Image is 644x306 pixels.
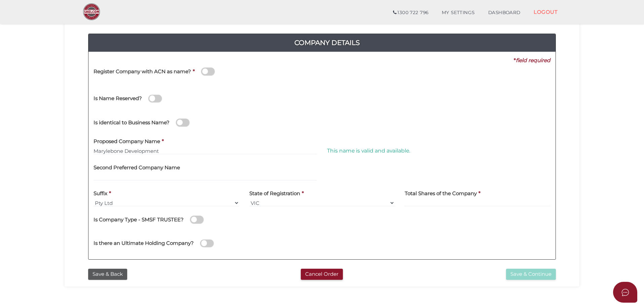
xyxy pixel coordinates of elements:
[94,37,561,48] h4: Company Details
[516,57,550,63] i: field required
[386,6,435,19] a: 1300 722 796
[249,191,300,196] h4: State of Registration
[88,269,127,280] button: Save & Back
[506,269,556,280] button: Save & Continue
[94,139,160,144] h4: Proposed Company Name
[435,6,481,19] a: MY SETTINGS
[405,191,477,196] h4: Total Shares of the Company
[94,165,180,171] h4: Second Preferred Company Name
[94,69,191,75] h4: Register Company with ACN as name?
[94,217,184,223] h4: Is Company Type - SMSF TRUSTEE?
[527,5,564,19] a: LOGOUT
[327,147,410,154] span: This name is valid and available.
[94,191,107,196] h4: Suffix
[301,269,343,280] button: Cancel Order
[613,282,637,303] button: Open asap
[94,96,142,101] h4: Is Name Reserved?
[94,120,170,126] h4: Is identical to Business Name?
[481,6,527,19] a: DASHBOARD
[94,241,194,246] h4: Is there an Ultimate Holding Company?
